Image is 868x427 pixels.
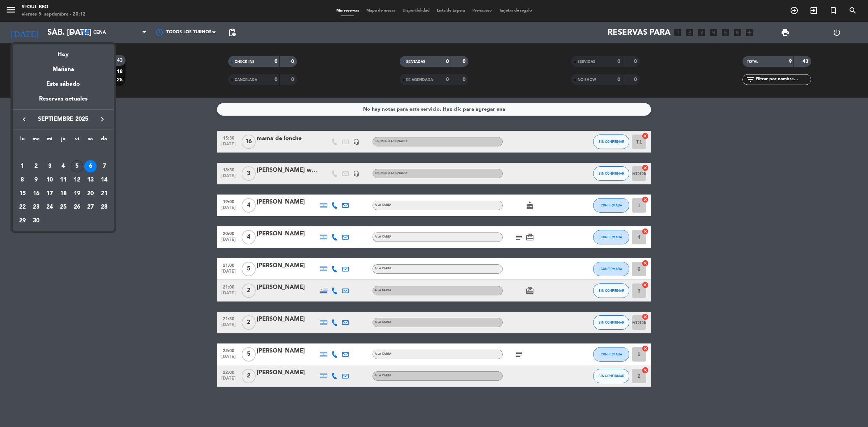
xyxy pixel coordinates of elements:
div: 24 [43,201,56,214]
div: Reservas actuales [13,94,114,109]
div: 18 [57,188,69,200]
td: 28 de septiembre de 2025 [97,201,111,214]
td: 22 de septiembre de 2025 [16,201,29,214]
div: 10 [43,174,56,186]
th: sábado [84,135,98,146]
div: 5 [71,160,83,172]
div: 15 [16,188,29,200]
div: 30 [30,215,42,227]
td: 8 de septiembre de 2025 [16,173,29,187]
div: 25 [57,201,69,214]
div: 7 [98,160,110,172]
td: 3 de septiembre de 2025 [43,160,56,174]
td: 4 de septiembre de 2025 [56,160,70,174]
td: 9 de septiembre de 2025 [29,173,43,187]
td: 27 de septiembre de 2025 [84,201,98,214]
td: 10 de septiembre de 2025 [43,173,56,187]
td: 6 de septiembre de 2025 [84,160,98,174]
td: 2 de septiembre de 2025 [29,160,43,174]
div: 28 [98,201,110,214]
td: 25 de septiembre de 2025 [56,201,70,214]
td: 24 de septiembre de 2025 [43,201,56,214]
th: miércoles [43,135,56,146]
td: SEP. [16,146,111,160]
th: lunes [16,135,29,146]
div: 29 [16,215,29,227]
button: keyboard_arrow_left [18,115,31,124]
td: 7 de septiembre de 2025 [97,160,111,174]
div: 21 [98,188,110,200]
div: 1 [16,160,29,172]
td: 19 de septiembre de 2025 [70,187,84,201]
th: viernes [70,135,84,146]
div: 22 [16,201,29,214]
div: 14 [98,174,110,186]
div: 8 [16,174,29,186]
td: 17 de septiembre de 2025 [43,187,56,201]
td: 12 de septiembre de 2025 [70,173,84,187]
td: 26 de septiembre de 2025 [70,201,84,214]
td: 1 de septiembre de 2025 [16,160,29,174]
td: 20 de septiembre de 2025 [84,187,98,201]
th: jueves [56,135,70,146]
div: 11 [57,174,69,186]
div: Este sábado [13,74,114,94]
td: 13 de septiembre de 2025 [84,173,98,187]
div: 26 [71,201,83,214]
td: 15 de septiembre de 2025 [16,187,29,201]
div: 9 [30,174,42,186]
div: Mañana [13,59,114,74]
td: 29 de septiembre de 2025 [16,214,29,228]
div: 16 [30,188,42,200]
div: 2 [30,160,42,172]
div: 23 [30,201,42,214]
th: martes [29,135,43,146]
div: 3 [43,160,56,172]
div: 20 [84,188,97,200]
div: Hoy [13,44,114,59]
span: septiembre 2025 [31,115,96,124]
td: 14 de septiembre de 2025 [97,173,111,187]
div: 27 [84,201,97,214]
td: 5 de septiembre de 2025 [70,160,84,174]
td: 11 de septiembre de 2025 [56,173,70,187]
td: 30 de septiembre de 2025 [29,214,43,228]
div: 4 [57,160,69,172]
td: 16 de septiembre de 2025 [29,187,43,201]
div: 19 [71,188,83,200]
i: keyboard_arrow_left [20,115,29,124]
td: 18 de septiembre de 2025 [56,187,70,201]
div: 12 [71,174,83,186]
th: domingo [97,135,111,146]
div: 17 [43,188,56,200]
td: 23 de septiembre de 2025 [29,201,43,214]
div: 13 [84,174,97,186]
i: keyboard_arrow_right [98,115,107,124]
button: keyboard_arrow_right [96,115,109,124]
div: 6 [84,160,97,172]
td: 21 de septiembre de 2025 [97,187,111,201]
